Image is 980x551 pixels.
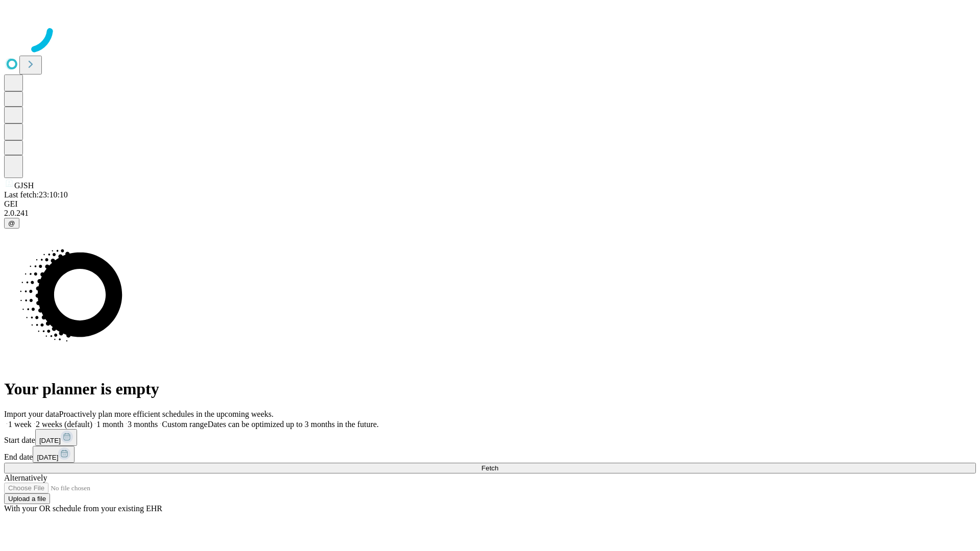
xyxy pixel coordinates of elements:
[4,190,68,199] span: Last fetch: 23:10:10
[4,410,59,418] span: Import your data
[128,420,158,429] span: 3 months
[36,420,92,429] span: 2 weeks (default)
[39,437,61,444] span: [DATE]
[96,420,124,429] span: 1 month
[35,429,77,446] button: [DATE]
[4,380,976,398] h1: Your planner is empty
[208,420,379,429] span: Dates can be optimized up to 3 months in the future.
[14,181,34,190] span: GJSH
[4,473,47,482] span: Alternatively
[4,463,976,473] button: Fetch
[4,446,976,463] div: End date
[8,420,32,429] span: 1 week
[4,429,976,446] div: Start date
[4,504,162,513] span: With your OR schedule from your existing EHR
[4,209,976,218] div: 2.0.241
[8,219,15,227] span: @
[37,454,58,461] span: [DATE]
[4,493,50,504] button: Upload a file
[4,199,976,209] div: GEI
[162,420,207,429] span: Custom range
[59,410,274,418] span: Proactively plan more efficient schedules in the upcoming weeks.
[481,464,498,472] span: Fetch
[4,218,19,229] button: @
[33,446,75,463] button: [DATE]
